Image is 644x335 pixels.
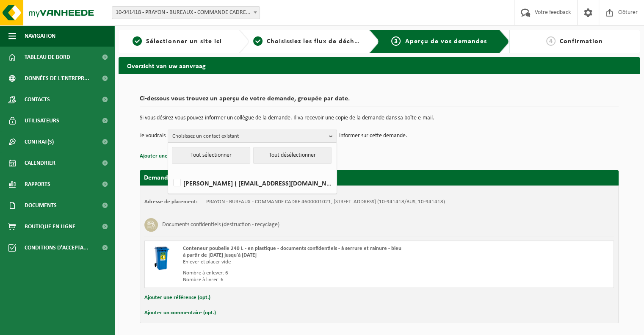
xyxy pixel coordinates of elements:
img: WB-0240-HPE-BE-09.png [149,245,174,271]
button: Ajouter un commentaire (opt.) [144,307,216,318]
span: Rapports [25,174,50,195]
span: 3 [391,36,401,46]
span: Navigation [25,25,55,47]
h2: Ci-dessous vous trouvez un aperçu de votre demande, groupée par date. [140,95,619,107]
button: Tout désélectionner [253,147,332,164]
button: Ajouter une référence (opt.) [144,292,210,303]
strong: Demande pour [DATE] [144,174,208,181]
span: Aperçu de vos demandes [405,38,486,45]
h2: Overzicht van uw aanvraag [119,57,640,74]
button: Tout sélectionner [172,147,250,164]
span: Choisissez un contact existant [172,130,326,143]
strong: à partir de [DATE] jusqu'à [DATE] [183,252,257,258]
a: 1Sélectionner un site ici [123,36,232,47]
h3: Documents confidentiels (destruction - recyclage) [162,218,279,232]
span: Conteneur poubelle 240 L - en plastique - documents confidentiels - à serrure et rainure - bleu [183,246,401,251]
p: informer sur cette demande. [339,130,407,142]
span: Données de l'entrepr... [25,68,89,89]
span: Confirmation [560,38,603,45]
span: Documents [25,195,57,216]
span: Contrat(s) [25,131,54,152]
span: Choisissiez les flux de déchets et récipients [267,38,408,45]
button: Choisissez un contact existant [168,130,337,142]
button: Ajouter une référence (opt.) [140,151,206,162]
p: Si vous désirez vous pouvez informer un collègue de la demande. Il va recevoir une copie de la de... [140,115,619,121]
span: Tableau de bord [25,47,70,68]
strong: Adresse de placement: [144,199,198,205]
a: 2Choisissiez les flux de déchets et récipients [253,36,362,47]
div: Nombre à livrer: 6 [183,277,413,283]
span: Calendrier [25,152,55,174]
td: PRAYON - BUREAUX - COMMANDE CADRE 4600001021, [STREET_ADDRESS] (10-941418/BUS, 10-941418) [206,199,445,205]
p: Je voudrais [140,130,166,142]
span: Utilisateurs [25,110,59,131]
span: Contacts [25,89,50,110]
span: 1 [133,36,142,46]
span: 4 [546,36,556,46]
span: Conditions d'accepta... [25,237,88,258]
span: 10-941418 - PRAYON - BUREAUX - COMMANDE CADRE 4600001021 - FLÉMALLE [112,7,260,19]
label: [PERSON_NAME] ( [EMAIL_ADDRESS][DOMAIN_NAME] ) [171,177,332,189]
div: Nombre à enlever: 6 [183,270,413,277]
span: 10-941418 - PRAYON - BUREAUX - COMMANDE CADRE 4600001021 - FLÉMALLE [112,6,260,19]
span: 2 [253,36,263,46]
span: Sélectionner un site ici [146,38,222,45]
span: Boutique en ligne [25,216,75,237]
div: Enlever et placer vide [183,259,413,266]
